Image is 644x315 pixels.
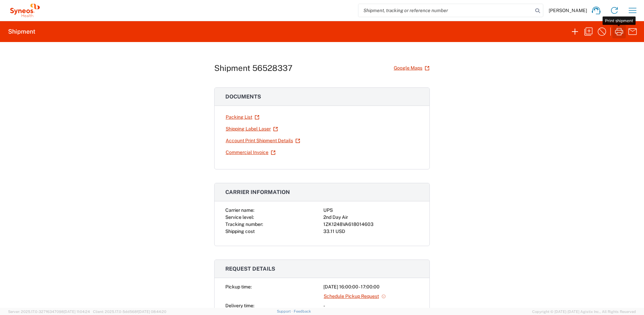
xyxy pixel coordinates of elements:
[225,303,254,308] span: Delivery time:
[225,266,275,272] span: Request details
[358,4,533,17] input: Shipment, tracking or reference number
[64,310,90,314] span: [DATE] 11:04:24
[225,147,276,158] a: Commercial Invoice
[225,189,290,195] span: Carrier information
[93,310,166,314] span: Client: 2025.17.0-5dd568f
[323,228,419,235] div: 33.11 USD
[8,28,35,36] h2: Shipment
[323,207,419,214] div: UPS
[8,310,90,314] span: Server: 2025.17.0-327f6347098
[225,207,254,213] span: Carrier name:
[225,214,254,220] span: Service level:
[393,62,430,74] a: Google Maps
[323,214,419,221] div: 2nd Day Air
[225,93,261,100] span: Documents
[138,310,166,314] span: [DATE] 08:44:20
[225,229,255,234] span: Shipping cost
[225,284,252,289] span: Pickup time:
[323,283,419,290] div: [DATE] 16:00:00 - 17:00:00
[214,63,292,73] h1: Shipment 56528337
[549,7,587,13] span: [PERSON_NAME]
[323,302,419,309] div: -
[225,222,263,227] span: Tracking number:
[294,309,311,313] a: Feedback
[225,123,278,135] a: Shipping Label Laser
[225,111,260,123] a: Packing List
[277,309,294,313] a: Support
[532,309,636,315] span: Copyright © [DATE]-[DATE] Agistix Inc., All Rights Reserved
[323,221,419,228] div: 1ZK1248VA618014603
[225,135,300,147] a: Account Print Shipment Details
[323,290,386,302] a: Schedule Pickup Request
